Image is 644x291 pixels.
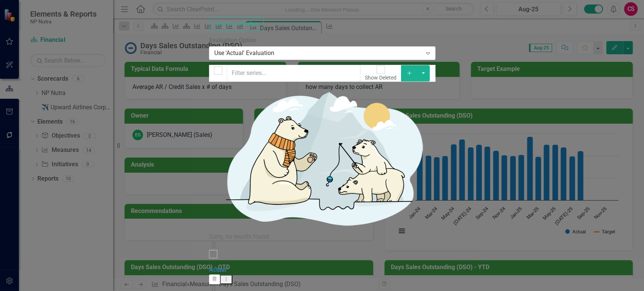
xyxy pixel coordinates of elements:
[285,6,359,14] div: Loading... One Moment Please
[209,36,435,45] label: Evaluation Option
[214,49,422,58] div: Use 'Actual' Evaluation
[209,266,226,273] a: Actual
[209,17,264,31] button: Switch to old editor
[209,82,435,233] img: No results found
[227,65,360,81] input: Filter series...
[209,233,435,241] div: Sorry, no results found.
[365,74,397,81] div: Show Deleted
